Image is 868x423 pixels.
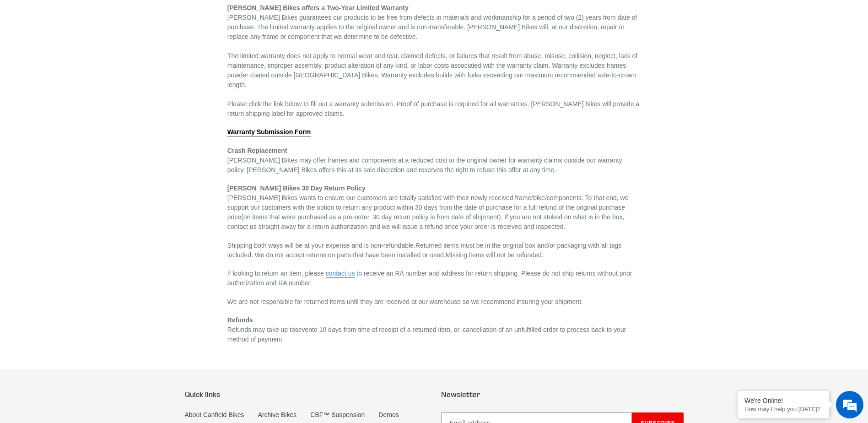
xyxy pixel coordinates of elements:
[227,184,366,192] span: [PERSON_NAME] Bikes 30 Day Return Policy
[415,204,452,211] span: 30 days from
[326,270,355,278] a: contact us
[227,316,253,324] strong: Refunds
[227,204,625,221] span: the date of purchase for a full refund of the original purchase price
[446,251,544,259] span: Missing items will not be refunded.
[295,326,312,333] span: seven
[227,270,632,287] span: to receive an RA number and address for return shipping. Please do not ship returns without prior...
[227,213,625,230] span: (on items that were purchased as a pre-order, 30 day return policy is from date of shipment). If ...
[227,242,415,249] span: Shipping both ways will be at your expense and is non-refundable.
[258,411,297,418] a: Archive Bikes
[227,326,626,343] span: Refunds may take up to time of receipt of a returned item, or, cancellation of an unfulfilled ord...
[744,406,822,412] p: How may I help you today?
[227,146,641,175] p: [PERSON_NAME] Bikes may offer frames and components at a reduced cost to the original owner for w...
[29,46,52,69] img: d_696896380_company_1647369064580_696896380
[185,390,427,399] p: Quick links
[378,411,399,418] a: Demos
[310,411,365,418] a: CBF™ Suspension
[150,5,172,27] div: Minimize live chat window
[227,270,357,278] span: If looking to return an item, please
[227,4,409,11] strong: [PERSON_NAME] Bikes offers a Two-Year Limited Warranty
[227,194,629,211] span: [PERSON_NAME] Bikes wants to ensure our customers are totally satisfied with their newly received...
[185,411,244,418] a: About Canfield Bikes
[312,326,356,333] span: to 10 days from
[227,128,311,136] span: Warranty Submission Form
[5,250,174,282] textarea: Type your message and hit 'Enter'
[227,147,287,154] strong: Crash Replacement
[227,298,583,305] span: We are not responsible for returned items until they are received at our warehouse so we recommen...
[227,128,311,136] a: Warranty Submission Form
[227,242,622,259] span: Returned items must be in the original box and/or packaging with all tags included. We do not acc...
[61,51,167,63] div: Chat with us now
[10,50,24,64] div: Navigation go back
[53,115,126,208] span: We're online!
[441,390,684,399] p: Newsletter
[744,397,822,404] div: We're Online!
